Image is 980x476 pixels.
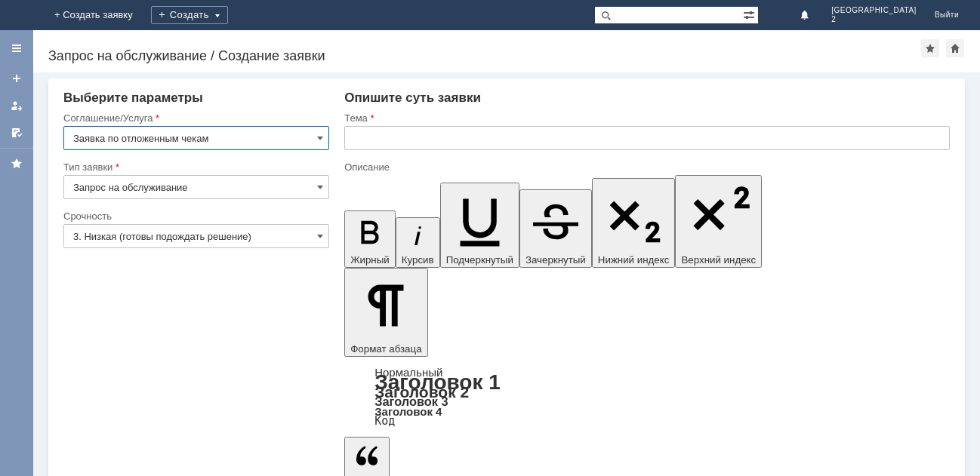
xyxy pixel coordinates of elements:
a: Заголовок 2 [374,383,469,401]
div: Создать [163,6,240,24]
button: Жирный [344,210,396,268]
div: Формат абзаца [344,367,950,426]
div: Тип заявки [63,162,326,172]
span: 2 [831,15,917,24]
div: Описание [344,162,947,172]
button: Курсив [396,217,440,268]
img: logo [18,9,30,21]
span: Нижний индекс [598,254,670,266]
div: Добавить в избранное [921,39,939,57]
div: Тема [344,113,947,123]
button: Зачеркнутый [519,189,592,268]
span: Зачеркнутый [525,254,586,266]
button: Подчеркнутый [440,183,519,268]
div: Срочность [63,211,326,221]
a: Мои заявки [5,94,29,118]
span: Верхний индекс [681,254,756,266]
button: Верхний индекс [675,175,762,268]
button: Формат абзаца [344,268,427,357]
a: Заголовок 4 [374,405,442,418]
a: Мои согласования [5,121,29,145]
span: Жирный [350,254,390,266]
button: Нижний индекс [592,178,676,268]
div: Сделать домашней страницей [946,39,964,57]
div: Запрос на обслуживание / Создание заявки [48,48,921,63]
div: Соглашение/Услуга [63,113,326,123]
a: Заголовок 3 [374,395,448,408]
span: Выберите параметры [63,91,203,105]
span: Формат абзаца [350,343,421,355]
span: Курсив [402,254,434,266]
span: Расширенный поиск [743,7,758,21]
span: Подчеркнутый [446,254,513,266]
a: Заголовок 1 [374,370,501,394]
span: [GEOGRAPHIC_DATA] [831,6,917,15]
a: Нормальный [374,366,442,379]
a: Код [374,414,395,428]
a: Создать заявку [5,66,29,91]
span: Опишите суть заявки [344,91,481,105]
a: Перейти на домашнюю страницу [18,9,30,21]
